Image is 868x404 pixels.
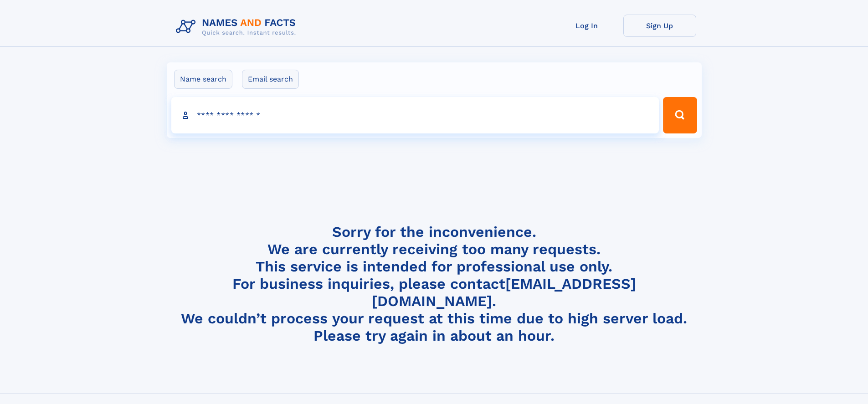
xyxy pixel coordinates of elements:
[242,70,299,89] label: Email search
[663,97,697,133] button: Search Button
[174,70,232,89] label: Name search
[623,15,696,37] a: Sign Up
[172,223,696,345] h4: Sorry for the inconvenience. We are currently receiving too many requests. This service is intend...
[550,15,623,37] a: Log In
[171,97,659,133] input: search input
[172,15,303,39] img: Logo Names and Facts
[372,275,636,310] a: [EMAIL_ADDRESS][DOMAIN_NAME]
